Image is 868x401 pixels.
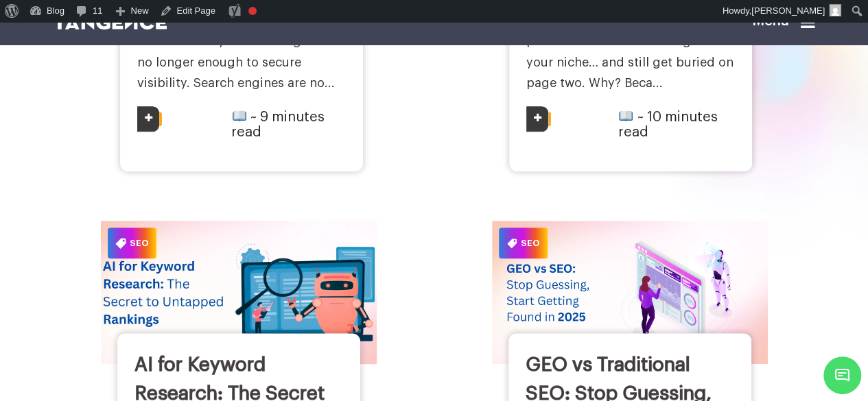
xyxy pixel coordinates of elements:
span: minutes read [618,110,718,139]
img: Category Icon [507,239,517,248]
img: 📖 [233,109,246,123]
span: 10 [646,110,661,124]
img: GEO vs Traditional SEO: Stop Guessing, Start Getting Found in 2025 [492,221,768,364]
img: AI for Keyword Research: The Secret to Untapped Rankings [86,214,390,372]
span: ~ [637,110,643,124]
span: Chat Widget [823,356,861,394]
span: minutes read [231,110,325,139]
span: [PERSON_NAME] [751,5,825,16]
img: logo SVG [54,14,167,29]
span: SEO [499,228,548,258]
img: 📖 [619,109,633,123]
span: 9 [260,110,268,124]
span: SEO [108,228,156,258]
div: Focus keyphrase not set [248,7,257,15]
img: Category Icon [115,238,126,248]
span: ~ [250,110,257,124]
